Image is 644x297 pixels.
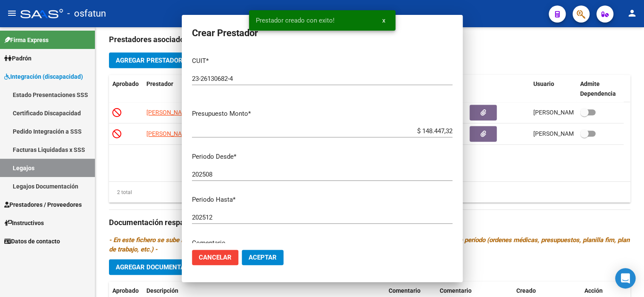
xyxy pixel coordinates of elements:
[116,263,200,271] span: Agregar Documentacion
[4,237,60,246] span: Datos de contacto
[112,287,139,294] span: Aprobado
[192,195,452,205] p: Periodo Hasta
[249,254,277,261] span: Aceptar
[627,8,637,18] mat-icon: person
[533,130,600,137] span: [PERSON_NAME] [DATE]
[4,35,49,45] span: Firma Express
[192,250,238,265] button: Cancelar
[382,17,385,24] span: x
[67,4,106,23] span: - osfatun
[516,287,536,294] span: Creado
[192,109,452,119] p: Presupuesto Monto
[580,80,616,97] span: Admite Dependencia
[112,80,139,87] span: Aprobado
[192,56,452,66] p: CUIT
[389,287,421,294] span: Comentario
[192,25,452,41] h2: Crear Prestador
[4,72,83,81] span: Integración (discapacidad)
[256,16,335,25] span: Prestador creado con exito!
[7,8,17,18] mat-icon: menu
[242,250,283,265] button: Aceptar
[533,80,554,87] span: Usuario
[577,75,624,103] datatable-header-cell: Admite Dependencia
[146,109,192,116] span: [PERSON_NAME]
[109,236,630,253] i: - En este fichero se sube la documentación asociada al legajo. Es información del afiliado y del ...
[530,75,577,103] datatable-header-cell: Usuario
[584,287,603,294] span: Acción
[109,75,143,103] datatable-header-cell: Aprobado
[109,217,630,228] h3: Documentación respaldatoria del legajo
[143,75,236,103] datatable-header-cell: Prestador
[4,200,82,209] span: Prestadores / Proveedores
[109,34,630,46] h3: Prestadores asociados al legajo
[146,80,173,87] span: Prestador
[4,54,31,63] span: Padrón
[192,238,452,248] p: Comentario
[533,109,600,116] span: [PERSON_NAME] [DATE]
[4,218,44,228] span: Instructivos
[146,287,178,294] span: Descripción
[615,268,635,288] div: Open Intercom Messenger
[146,130,239,137] span: [PERSON_NAME] [PERSON_NAME]
[199,254,232,261] span: Cancelar
[192,152,452,162] p: Periodo Desde
[116,57,183,64] span: Agregar Prestador
[109,188,132,197] div: 2 total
